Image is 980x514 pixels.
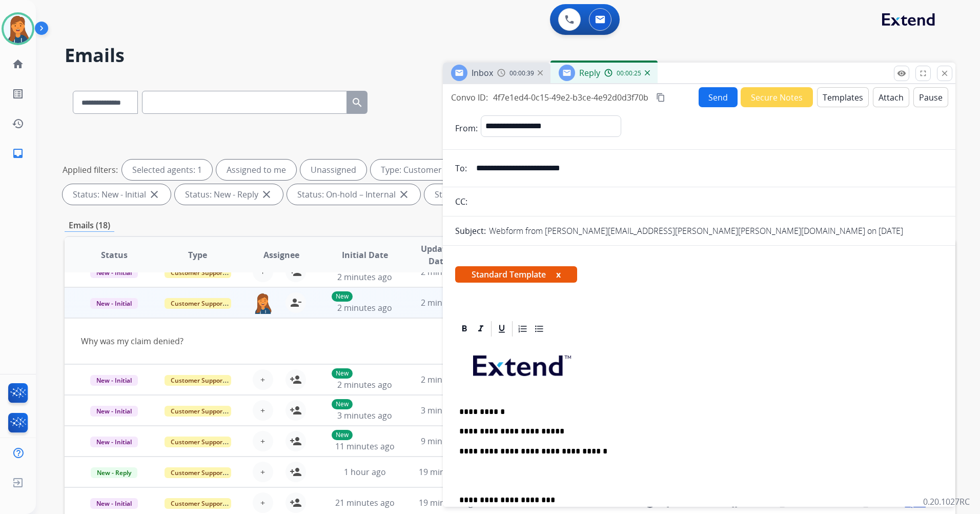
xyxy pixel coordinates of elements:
[260,497,265,509] span: +
[617,69,641,77] span: 00:00:25
[12,88,24,100] mat-icon: list_alt
[494,321,509,337] div: Underline
[371,160,500,180] div: Type: Customer Support
[493,92,648,103] span: 4f7e1ed4-0c15-49e2-b3ce-4e92d0d3f70b
[532,321,547,337] div: Bullet List
[290,404,302,417] mat-icon: person_add
[342,249,388,261] span: Initial Date
[913,87,948,107] button: Pause
[421,405,476,416] span: 3 minutes ago
[253,292,273,314] img: agent-avatar
[579,67,600,78] span: Reply
[260,373,265,386] span: +
[253,400,273,421] button: +
[337,271,392,283] span: 2 minutes ago
[65,219,114,232] p: Emails (18)
[165,406,231,417] span: Customer Support
[175,184,283,205] div: Status: New - Reply
[337,379,392,390] span: 2 minutes ago
[165,375,231,386] span: Customer Support
[290,435,302,447] mat-icon: person_add
[419,466,478,478] span: 19 minutes ago
[165,498,231,509] span: Customer Support
[398,188,410,201] mat-icon: close
[940,69,949,78] mat-icon: close
[90,437,138,447] span: New - Initial
[90,498,138,509] span: New - Initial
[290,373,302,386] mat-icon: person_add
[923,496,970,508] p: 0.20.1027RC
[263,249,299,261] span: Assignee
[287,184,420,205] div: Status: On-hold – Internal
[12,147,24,160] mat-icon: inbox
[455,162,467,174] p: To:
[344,466,386,478] span: 1 hour ago
[90,298,138,309] span: New - Initial
[260,188,273,201] mat-icon: close
[351,96,363,109] mat-icon: search
[12,117,24,130] mat-icon: history
[656,93,665,102] mat-icon: content_copy
[90,406,138,417] span: New - Initial
[415,243,461,267] span: Updated Date
[335,441,395,452] span: 11 minutes ago
[337,302,392,313] span: 2 minutes ago
[741,87,813,107] button: Secure Notes
[260,435,265,447] span: +
[12,58,24,70] mat-icon: home
[63,184,171,205] div: Status: New - Initial
[509,69,534,77] span: 00:00:39
[260,466,265,478] span: +
[337,410,392,421] span: 3 minutes ago
[873,87,909,107] button: Attach
[455,225,486,237] p: Subject:
[455,195,467,208] p: CC:
[91,467,137,478] span: New - Reply
[300,160,366,180] div: Unassigned
[253,431,273,451] button: +
[122,160,212,180] div: Selected agents: 1
[472,67,493,78] span: Inbox
[421,297,476,308] span: 2 minutes ago
[419,497,478,508] span: 19 minutes ago
[290,466,302,478] mat-icon: person_add
[65,45,955,66] h2: Emails
[335,497,395,508] span: 21 minutes ago
[253,492,273,513] button: +
[332,399,353,409] p: New
[90,375,138,386] span: New - Initial
[165,298,231,309] span: Customer Support
[165,467,231,478] span: Customer Support
[489,225,903,237] p: Webform from [PERSON_NAME][EMAIL_ADDRESS][PERSON_NAME][PERSON_NAME][DOMAIN_NAME] on [DATE]
[455,122,478,134] p: From:
[165,437,231,447] span: Customer Support
[253,369,273,390] button: +
[216,160,296,180] div: Assigned to me
[148,188,160,201] mat-icon: close
[918,69,928,78] mat-icon: fullscreen
[421,436,476,447] span: 9 minutes ago
[556,268,561,281] button: x
[424,184,564,205] div: Status: On-hold - Customer
[290,296,302,309] mat-icon: person_remove
[332,430,353,440] p: New
[451,91,488,104] p: Convo ID:
[101,249,128,261] span: Status
[4,14,32,43] img: avatar
[290,497,302,509] mat-icon: person_add
[63,164,118,176] p: Applied filters:
[817,87,869,107] button: Templates
[457,321,472,337] div: Bold
[455,266,577,283] span: Standard Template
[253,462,273,482] button: +
[260,404,265,417] span: +
[81,335,772,347] div: Why was my claim denied?
[332,291,353,302] p: New
[699,87,738,107] button: Send
[332,368,353,379] p: New
[515,321,530,337] div: Ordered List
[421,374,476,385] span: 2 minutes ago
[188,249,207,261] span: Type
[897,69,906,78] mat-icon: remove_red_eye
[473,321,488,337] div: Italic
